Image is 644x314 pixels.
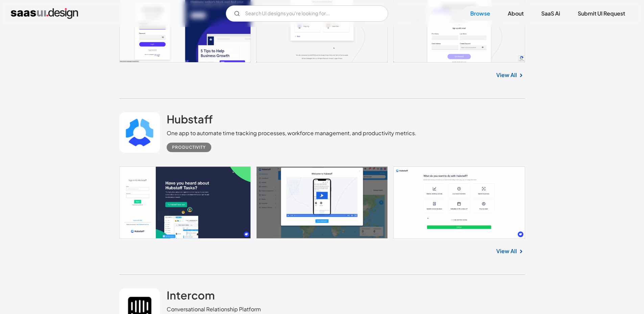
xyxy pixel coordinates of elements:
a: Hubstaff [167,112,213,129]
h2: Hubstaff [167,112,213,126]
div: Conversational Relationship Platform [167,305,261,313]
div: One app to automate time tracking processes, workforce management, and productivity metrics. [167,129,416,137]
a: Intercom [167,288,215,305]
h2: Intercom [167,288,215,302]
a: SaaS Ai [533,6,568,21]
a: View All [496,71,517,79]
input: Search UI designs you're looking for... [226,5,388,22]
a: Browse [462,6,498,21]
a: About [500,6,532,21]
form: Email Form [226,5,388,22]
a: Submit UI Request [570,6,633,21]
div: Productivity [172,143,206,151]
a: View All [496,247,517,255]
a: home [11,8,78,19]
